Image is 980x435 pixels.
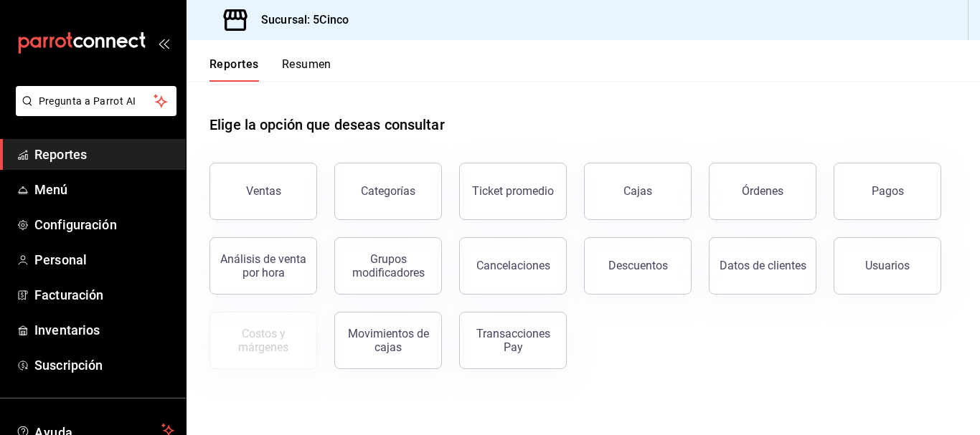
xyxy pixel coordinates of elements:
[720,259,806,272] div: Datos de clientes
[219,252,308,279] div: Análisis de venta por hora
[209,237,317,295] button: Análisis de venta por hora
[834,163,941,220] button: Pagos
[209,114,445,135] h1: Elige la opción que deseas consultar
[459,312,567,369] button: Transacciones Pay
[246,184,281,198] div: Ventas
[282,57,331,82] button: Resumen
[608,259,668,272] div: Descuentos
[34,355,174,375] span: Suscripción
[334,237,442,295] button: Grupos modificadores
[468,327,557,354] div: Transacciones Pay
[584,163,692,220] button: Cajas
[209,312,317,369] button: Contrata inventarios para ver este reporte
[16,86,176,116] button: Pregunta a Parrot AI
[872,184,904,198] div: Pagos
[34,250,174,269] span: Personal
[250,11,349,29] h3: Sucursal: 5Cinco
[361,184,415,198] div: Categorías
[39,94,154,109] span: Pregunta a Parrot AI
[10,104,176,119] a: Pregunta a Parrot AI
[34,320,174,340] span: Inventarios
[344,327,433,354] div: Movimientos de cajas
[584,237,692,295] button: Descuentos
[834,237,941,295] button: Usuarios
[158,37,169,49] button: open_drawer_menu
[459,237,567,295] button: Cancelaciones
[865,259,910,272] div: Usuarios
[459,163,567,220] button: Ticket promedio
[34,145,174,164] span: Reportes
[209,163,317,220] button: Ventas
[34,180,174,199] span: Menú
[344,252,433,279] div: Grupos modificadores
[709,163,816,220] button: Órdenes
[709,237,816,295] button: Datos de clientes
[623,184,652,198] div: Cajas
[219,327,308,354] div: Costos y márgenes
[742,184,783,198] div: Órdenes
[209,57,331,82] div: navigation tabs
[334,312,442,369] button: Movimientos de cajas
[472,184,554,198] div: Ticket promedio
[334,163,442,220] button: Categorías
[476,259,550,272] div: Cancelaciones
[209,57,259,82] button: Reportes
[34,215,174,234] span: Configuración
[34,285,174,305] span: Facturación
